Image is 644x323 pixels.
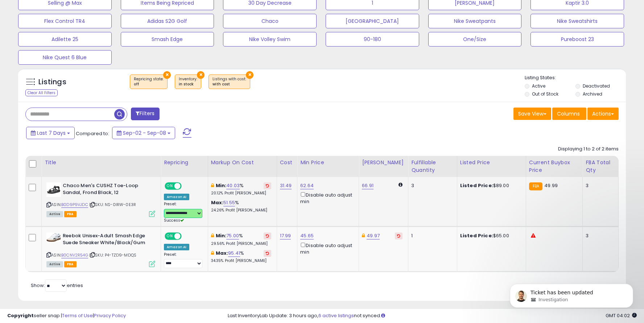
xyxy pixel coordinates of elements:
[525,74,626,81] p: Listing States:
[46,182,61,197] img: 41S8pai9b5L._SL40_.jpg
[18,14,112,28] button: Flex Control TR4
[38,77,66,87] h5: Listings
[266,251,269,255] i: Revert to store-level Max Markup
[123,129,166,137] span: Sep-02 - Sep-08
[18,50,112,65] button: Nike Quest 6 Blue
[121,32,214,47] button: Smash Edge
[531,14,624,28] button: Nike Sweatshirts
[428,14,522,28] button: Nike Sweatpants
[460,182,493,189] b: Listed Price:
[411,233,451,239] div: 1
[326,14,419,28] button: [GEOGRAPHIC_DATA]
[587,108,619,120] button: Actions
[411,182,451,189] div: 3
[46,233,155,266] div: ASIN:
[211,191,271,196] p: 20.12% Profit [PERSON_NAME]
[399,182,402,187] i: Calculated using Dynamic Max Price.
[112,127,175,139] button: Sep-02 - Sep-08
[280,232,291,239] a: 17.99
[226,232,239,239] a: 75.00
[223,32,317,47] button: Nike Volley Swim
[211,208,271,213] p: 24.26% Profit [PERSON_NAME]
[211,182,271,196] div: %
[223,14,317,28] button: Chaco
[246,71,253,79] button: ×
[64,211,77,217] span: FBA
[211,233,214,238] i: This overrides the store level min markup for this listing
[165,183,174,189] span: ON
[164,159,205,166] div: Repricing
[46,261,63,267] span: All listings currently available for purchase on Amazon
[197,71,205,79] button: ×
[164,244,189,250] div: Amazon AI
[25,89,58,96] div: Clear All Filters
[7,312,126,319] div: seller snap | |
[212,76,246,87] span: Listings with cost :
[211,199,271,213] div: %
[557,110,580,117] span: Columns
[460,233,520,239] div: $65.00
[163,71,171,79] button: ×
[179,82,197,87] div: in stock
[211,250,271,263] div: %
[460,182,520,189] div: $89.00
[216,250,228,257] b: Max:
[37,129,66,137] span: Last 7 Days
[552,108,586,120] button: Columns
[586,159,615,174] div: FBA Total Qty
[460,159,523,166] div: Listed Price
[134,76,164,87] span: Repricing state :
[280,159,294,166] div: Cost
[362,182,373,189] a: 66.91
[165,233,174,239] span: ON
[46,182,155,216] div: ASIN:
[223,199,235,206] a: 51.55
[300,232,314,239] a: 45.65
[583,91,602,97] label: Archived
[31,282,83,289] span: Show: entries
[45,159,158,166] div: Title
[544,182,558,189] span: 49.99
[531,32,624,47] button: Pureboost 23
[61,202,88,208] a: B0D9P9VJDC
[46,233,61,242] img: 41+ZzEvUa3L._SL40_.jpg
[121,14,214,28] button: Adidas S2G Golf
[529,159,580,174] div: Current Buybox Price
[94,312,126,319] a: Privacy Policy
[300,241,353,255] div: Disable auto adjust min
[76,130,109,137] span: Compared to:
[300,159,356,166] div: Min Price
[460,232,493,239] b: Listed Price:
[280,182,292,189] a: 31.49
[586,233,613,239] div: 3
[397,234,400,238] i: Revert to store-level Dynamic Max Price
[513,108,551,120] button: Save View
[499,269,644,319] iframe: Intercom notifications message
[326,32,419,47] button: 90-180
[181,233,192,239] span: OFF
[532,83,545,89] label: Active
[164,252,202,269] div: Preset:
[532,91,558,97] label: Out of Stock
[18,32,112,47] button: Adilette 25
[228,250,240,257] a: 95.41
[63,233,151,248] b: Reebok Unisex-Adult Smash Edge Suede Sneaker White/Black/Gum
[228,312,637,319] div: Last InventoryLab Update: 3 hours ago, not synced.
[300,191,353,205] div: Disable auto adjust min
[208,156,277,177] th: The percentage added to the cost of goods (COGS) that forms the calculator for Min & Max prices.
[300,182,314,189] a: 62.64
[583,83,610,89] label: Deactivated
[164,202,202,223] div: Preset:
[529,182,542,190] small: FBA
[64,261,77,267] span: FBA
[211,258,271,263] p: 34.35% Profit [PERSON_NAME]
[266,184,269,187] i: Revert to store-level Min Markup
[89,202,136,207] span: | SKU: NS-0IRW-0E3R
[216,182,227,189] b: Min:
[211,233,271,246] div: %
[586,182,613,189] div: 3
[362,159,405,166] div: [PERSON_NAME]
[46,211,63,217] span: All listings currently available for purchase on Amazon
